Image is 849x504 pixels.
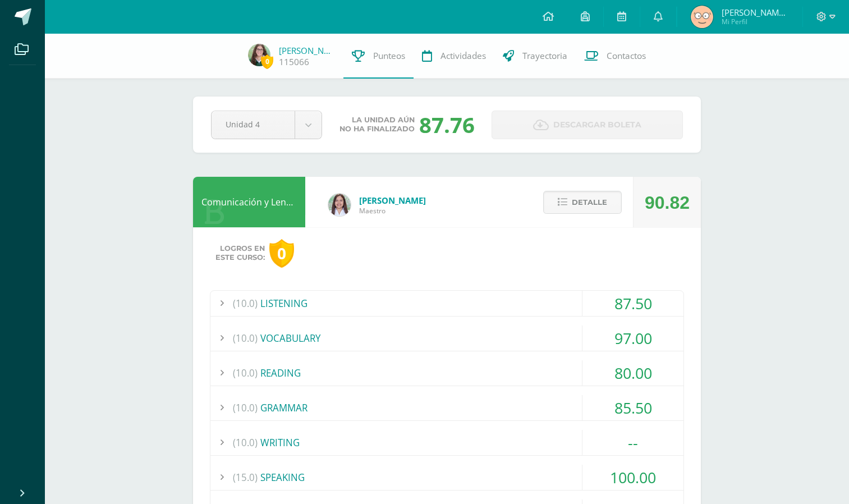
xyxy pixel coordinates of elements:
[359,195,426,206] span: [PERSON_NAME]
[210,430,683,455] div: WRITING
[248,44,270,66] img: 7a8bb309cd2690a783a0c444a844ac85.png
[233,291,258,316] span: (10.0)
[553,111,641,139] span: Descargar boleta
[210,395,683,420] div: GRAMMAR
[543,191,622,214] button: Detalle
[233,326,258,351] span: (10.0)
[339,116,415,134] span: La unidad aún no ha finalizado
[233,430,258,455] span: (10.0)
[210,360,683,386] div: READING
[226,111,281,138] span: Unidad 4
[440,50,486,62] span: Actividades
[269,239,294,268] div: 0
[494,34,576,79] a: Trayectoria
[522,50,567,62] span: Trayectoria
[414,34,494,79] a: Actividades
[722,17,789,26] span: Mi Perfil
[193,177,305,227] div: Comunicación y Lenguaje L3 Inglés 4
[373,50,405,62] span: Punteos
[607,50,646,62] span: Contactos
[233,395,258,420] span: (10.0)
[343,34,414,79] a: Punteos
[233,465,258,490] span: (15.0)
[419,110,475,139] div: 87.76
[645,177,690,228] div: 90.82
[582,430,683,455] div: --
[691,6,713,28] img: 6366ed5ed987100471695a0532754633.png
[722,7,789,18] span: [PERSON_NAME] de los Angeles
[582,360,683,386] div: 80.00
[582,395,683,420] div: 85.50
[215,244,265,262] span: Logros en este curso:
[576,34,654,79] a: Contactos
[328,194,351,216] img: acecb51a315cac2de2e3deefdb732c9f.png
[279,45,335,56] a: [PERSON_NAME]
[210,291,683,316] div: LISTENING
[582,465,683,490] div: 100.00
[359,206,426,216] span: Maestro
[582,291,683,316] div: 87.50
[212,111,322,139] a: Unidad 4
[582,326,683,351] div: 97.00
[261,54,273,68] span: 0
[210,326,683,351] div: VOCABULARY
[210,465,683,490] div: SPEAKING
[233,360,258,386] span: (10.0)
[572,192,607,213] span: Detalle
[279,56,309,68] a: 115066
